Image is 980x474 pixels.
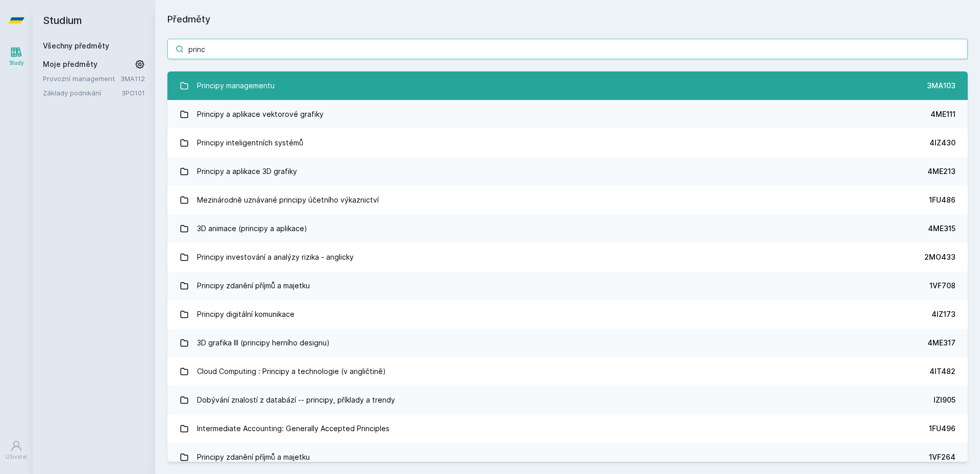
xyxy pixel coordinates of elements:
a: Základy podnikání [43,88,121,98]
div: Mezinárodně uznávané principy účetního výkaznictví [197,190,379,210]
a: Principy a aplikace vektorové grafiky 4ME111 [167,100,968,129]
a: Principy zdanění příjmů a majetku 1VF264 [167,443,968,471]
div: 1FU496 [929,423,955,434]
input: Název nebo ident předmětu… [167,39,968,59]
a: Principy zdanění příjmů a majetku 1VF708 [167,271,968,300]
a: Principy a aplikace 3D grafiky 4ME213 [167,157,968,186]
div: Uživatel [6,453,27,461]
div: Principy inteligentních systémů [197,133,303,153]
div: IZI905 [934,395,955,405]
div: Principy a aplikace 3D grafiky [197,161,297,182]
a: Intermediate Accounting: Generally Accepted Principles 1FU496 [167,414,968,443]
a: Provozní management [43,73,120,84]
div: 4IZ430 [929,138,955,148]
a: Mezinárodně uznávané principy účetního výkaznictví 1FU486 [167,186,968,214]
span: Moje předměty [43,59,97,69]
a: Study [2,41,31,72]
div: 2MO433 [924,252,955,262]
a: Principy managementu 3MA103 [167,71,968,100]
a: Principy digitální komunikace 4IZ173 [167,300,968,329]
div: Principy zdanění příjmů a majetku [197,276,310,296]
a: Cloud Computing : Principy a technologie (v angličtině) 4IT482 [167,357,968,386]
div: 4ME317 [927,338,955,348]
div: Principy zdanění příjmů a majetku [197,447,310,467]
a: 3D animace (principy a aplikace) 4ME315 [167,214,968,243]
a: Uživatel [2,435,31,466]
div: Study [9,59,24,67]
a: Všechny předměty [43,41,109,50]
a: 3PO101 [121,89,145,97]
div: Principy managementu [197,76,275,96]
div: 4IT482 [929,366,955,377]
a: Dobývání znalostí z databází -- principy, příklady a trendy IZI905 [167,386,968,414]
div: 1VF708 [929,281,955,291]
a: Principy investování a analýzy rizika - anglicky 2MO433 [167,243,968,271]
h1: Předměty [167,12,968,27]
div: 4ME315 [928,223,955,234]
div: Principy a aplikace vektorové grafiky [197,104,324,124]
div: 3D grafika III (principy herního designu) [197,333,330,353]
div: 1VF264 [929,452,955,462]
a: Principy inteligentních systémů 4IZ430 [167,129,968,157]
div: Principy digitální komunikace [197,304,295,325]
div: 3MA103 [927,81,955,91]
div: 4ME213 [927,166,955,177]
div: 4IZ173 [932,309,955,319]
a: 3MA112 [120,74,145,83]
div: Intermediate Accounting: Generally Accepted Principles [197,418,389,439]
div: 4ME111 [930,109,955,119]
div: 3D animace (principy a aplikace) [197,218,307,239]
div: Principy investování a analýzy rizika - anglicky [197,247,354,267]
div: Dobývání znalostí z databází -- principy, příklady a trendy [197,390,395,410]
div: Cloud Computing : Principy a technologie (v angličtině) [197,361,386,382]
div: 1FU486 [929,195,955,205]
a: 3D grafika III (principy herního designu) 4ME317 [167,329,968,357]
